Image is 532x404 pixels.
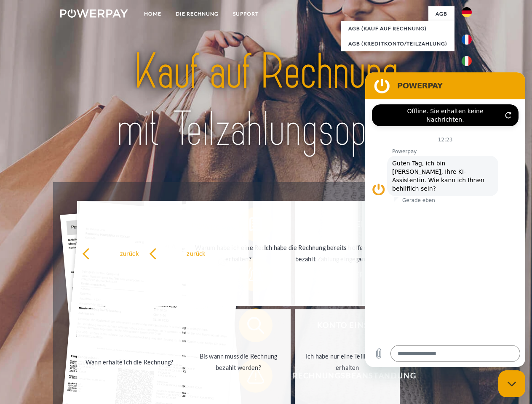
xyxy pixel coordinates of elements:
[428,6,454,21] a: agb
[82,356,177,367] div: Wann erhalte ich die Rechnung?
[300,351,395,373] div: Ich habe nur eine Teillieferung erhalten
[226,6,266,21] a: SUPPORT
[60,9,128,18] img: logo-powerpay-white.svg
[149,247,244,259] div: zurück
[82,247,177,259] div: zurück
[365,72,525,367] iframe: Messaging-Fenster
[341,21,454,36] a: AGB (Kauf auf Rechnung)
[258,242,353,265] div: Ich habe die Rechnung bereits bezahlt
[168,6,226,21] a: DIE RECHNUNG
[137,6,168,21] a: Home
[462,35,472,45] img: fr
[498,370,525,397] iframe: Schaltfläche zum Öffnen des Messaging-Fensters; Konversation läuft
[341,36,454,51] a: AGB (Kreditkonto/Teilzahlung)
[80,40,452,161] img: title-powerpay_de.svg
[462,7,472,17] img: de
[462,56,472,66] img: it
[191,351,286,373] div: Bis wann muss die Rechnung bezahlt werden?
